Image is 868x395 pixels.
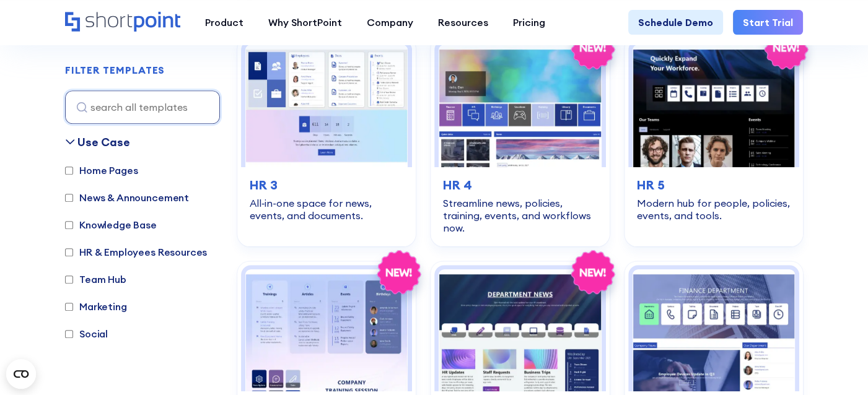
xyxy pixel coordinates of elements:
label: Home Pages [65,163,138,178]
div: Streamline news, policies, training, events, and workflows now. [443,197,597,234]
img: Intranet Layout – SharePoint Page Design: Clean intranet page with tiles, updates, and calendar. [633,269,795,391]
a: HR 3 – HR Intranet Template: All‑in‑one space for news, events, and documents.HR 3All‑in‑one spac... [237,37,416,246]
h3: HR 4 [443,176,597,194]
input: Home Pages [65,167,73,175]
div: Pricing [513,15,545,30]
label: HR & Employees Resources [65,245,207,259]
a: Home [65,12,180,33]
a: Product [193,10,256,35]
input: HR & Employees Resources [65,248,73,256]
div: Modern hub for people, policies, events, and tools. [637,197,791,222]
input: search all templates [65,90,220,124]
h3: HR 3 [250,176,403,194]
img: HR 4 – SharePoint HR Intranet Template: Streamline news, policies, training, events, and workflow... [439,45,601,167]
img: HR 7 – HR SharePoint Template: Launch news, events, requests, and directory—no hassle. [439,269,601,391]
a: Why ShortPoint [256,10,354,35]
a: Start Trial [733,10,803,35]
input: Marketing [65,303,73,311]
img: HR 6 – HR SharePoint Site Template: Trainings, articles, events, birthdays, and FAQs in one. [245,269,408,391]
div: All‑in‑one space for news, events, and documents. [250,197,403,222]
div: Resources [438,15,488,30]
a: Schedule Demo [628,10,723,35]
label: News & Announcement [65,190,189,205]
div: Product [205,15,243,30]
button: Open CMP widget [6,359,36,389]
div: Use Case [77,134,130,150]
a: HR 5 – Human Resource Template: Modern hub for people, policies, events, and tools.HR 5Modern hub... [625,37,803,246]
input: Knowledge Base [65,221,73,229]
h3: HR 5 [637,176,791,194]
a: Company [354,10,426,35]
div: Why ShortPoint [268,15,342,30]
label: Team Hub [65,272,126,287]
input: News & Announcement [65,194,73,202]
img: HR 3 – HR Intranet Template: All‑in‑one space for news, events, and documents. [245,45,408,167]
label: Knowledge Base [65,217,157,232]
img: HR 5 – Human Resource Template: Modern hub for people, policies, events, and tools. [633,45,795,167]
div: Company [367,15,413,30]
input: Social [65,330,73,338]
input: Team Hub [65,276,73,284]
label: Marketing [65,299,127,314]
a: HR 4 – SharePoint HR Intranet Template: Streamline news, policies, training, events, and workflow... [431,37,609,246]
label: Social [65,326,108,341]
iframe: Chat Widget [646,252,868,395]
a: Pricing [501,10,558,35]
h2: FILTER TEMPLATES [65,65,165,76]
a: Resources [426,10,501,35]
